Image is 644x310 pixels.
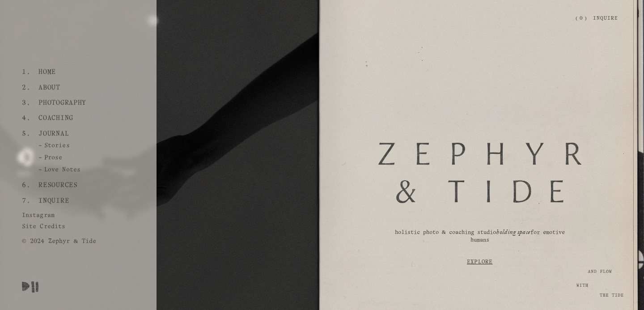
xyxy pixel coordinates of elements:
[35,110,77,126] a: Coaching
[35,193,72,208] a: Inquire
[576,15,586,22] a: 0 items in cart
[22,154,66,166] a: Prose
[35,178,81,193] a: Resources
[344,249,615,275] a: Explore
[576,16,577,21] span: (
[35,80,64,95] a: About
[22,208,58,220] a: Instagram
[390,229,570,245] p: holistic photo & coaching studio for emotive humans
[35,64,59,80] a: Home
[580,16,583,21] span: 0
[22,142,73,153] a: Stories
[22,166,84,178] a: Love Notes
[496,228,530,238] em: holding space
[35,126,72,141] a: Journal
[593,11,619,26] a: Inquire
[22,234,100,246] a: © 2024 Zephyr & Tide
[35,95,90,110] a: Photography
[22,220,69,234] a: Site Credits
[585,16,587,21] span: )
